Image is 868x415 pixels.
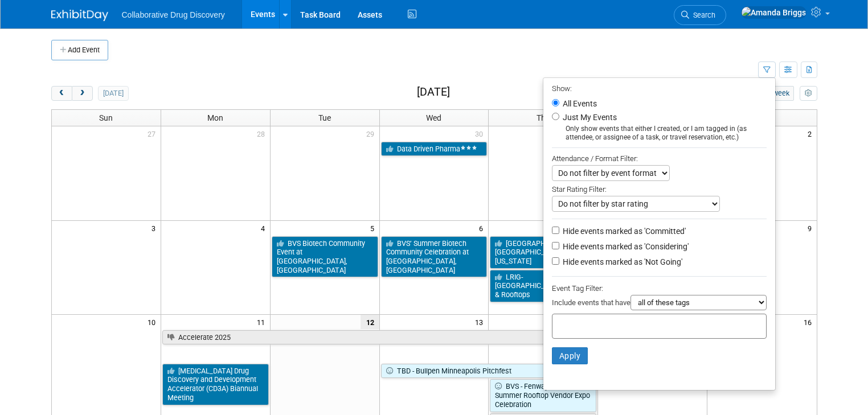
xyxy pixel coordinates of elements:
img: ExhibitDay [51,10,108,21]
span: 4 [260,221,270,235]
span: 9 [806,221,817,235]
span: Collaborative Drug Discovery [122,10,225,19]
span: 12 [361,315,379,329]
span: Mon [207,113,223,122]
label: Hide events marked as 'Considering' [560,241,689,252]
a: TBD - Bullpen Minneapolis Pitchfest [381,364,706,379]
div: Star Rating Filter: [552,181,767,196]
span: Search [689,11,715,19]
button: week [768,86,794,101]
span: 11 [256,315,270,329]
img: Amanda Briggs [741,6,806,19]
span: 10 [146,315,161,329]
div: Attendance / Format Filter: [552,152,767,165]
button: next [72,86,93,101]
div: Event Tag Filter: [552,282,767,295]
a: [GEOGRAPHIC_DATA] in [GEOGRAPHIC_DATA], [US_STATE] [490,236,596,269]
div: Show: [552,81,767,95]
span: 30 [474,126,488,141]
a: [MEDICAL_DATA] Drug Discovery and Development Accelerator (CD3A) Biannual Meeting [162,364,269,405]
button: myCustomButton [800,86,817,101]
span: 28 [256,126,270,141]
div: Only show events that either I created, or I am tagged in (as attendee, or assignee of a task, or... [552,125,767,142]
span: 5 [369,221,379,235]
a: BVS’ Summer Biotech Community Celebration at [GEOGRAPHIC_DATA], [GEOGRAPHIC_DATA] [381,236,488,278]
span: 2 [806,126,817,141]
a: BVS - Fenway Biotech Summer Rooftop Vendor Expo Celebration [490,379,596,412]
h2: [DATE] [417,86,450,98]
label: All Events [560,100,597,108]
label: Hide events marked as 'Not Going' [560,256,682,268]
button: [DATE] [98,86,128,101]
a: Accelerate 2025 [162,330,596,345]
label: Hide events marked as 'Committed' [560,225,686,237]
button: prev [51,86,72,101]
span: 29 [365,126,379,141]
span: Tue [318,113,331,122]
div: Include events that have [552,295,767,314]
button: Add Event [51,40,108,60]
a: Search [674,5,726,25]
button: Apply [552,347,588,364]
a: LRIG-[GEOGRAPHIC_DATA]: Robots & Rooftops [490,270,596,302]
span: Wed [426,113,441,122]
label: Just My Events [560,112,617,123]
span: 3 [150,221,161,235]
span: 6 [478,221,488,235]
a: BVS Biotech Community Event at [GEOGRAPHIC_DATA], [GEOGRAPHIC_DATA] [272,236,378,278]
span: 13 [474,315,488,329]
i: Personalize Calendar [805,90,812,97]
span: 16 [803,315,817,329]
span: Thu [537,113,550,122]
span: Sun [99,113,113,122]
span: 27 [146,126,161,141]
a: Data Driven Pharma [381,142,488,157]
